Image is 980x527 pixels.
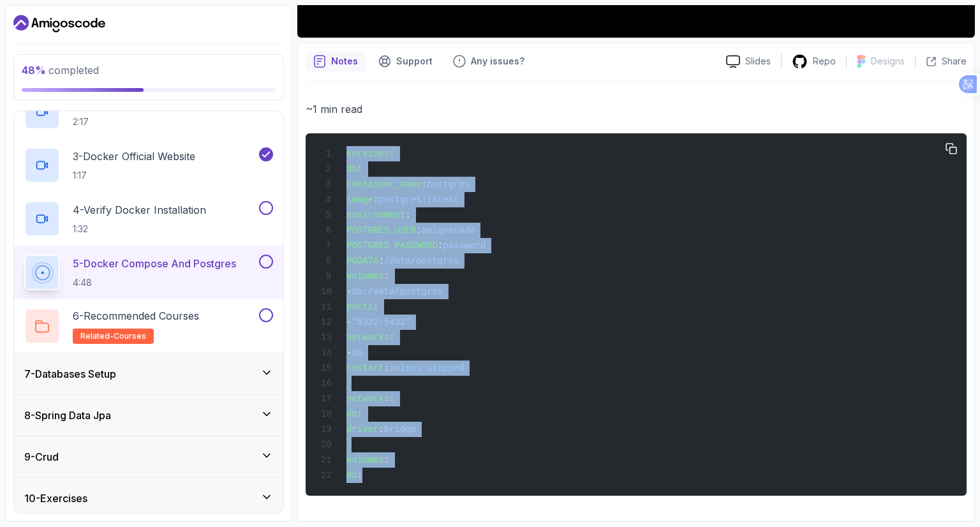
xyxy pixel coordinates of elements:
span: : [357,164,362,174]
span: - [346,348,352,358]
p: 1:17 [73,169,195,182]
span: db [346,470,357,480]
span: container_name [346,179,422,189]
span: : [389,149,394,159]
span: bridge [384,424,416,434]
span: volumes [346,271,384,281]
span: : [422,179,427,189]
span: db [346,164,357,174]
p: 4:48 [73,276,236,289]
span: : [378,256,383,266]
button: 4-Verify Docker Installation1:32 [24,201,273,237]
span: driver [346,424,378,434]
p: Designs [871,55,905,68]
span: ports [346,302,373,312]
span: : [389,332,394,343]
button: Share [915,55,967,68]
span: amigoscode [422,225,475,235]
span: networks [346,394,389,404]
p: 2:17 [73,115,119,128]
span: db [346,409,357,419]
span: POSTGRES_PASSWORD [346,241,438,251]
p: 3 - Docker Official Website [73,149,195,164]
p: Repo [813,55,836,68]
a: Dashboard [13,13,105,34]
button: notes button [306,51,366,71]
button: 9-Crud [14,436,283,477]
p: Notes [331,55,358,68]
span: services [346,149,389,159]
span: : [378,424,383,434]
p: ~1 min read [306,100,967,118]
span: POSTGRES_USER [346,225,416,235]
span: "5332:5432" [352,317,410,327]
span: : [384,363,389,373]
span: password [443,241,486,251]
button: 8-Spring Data Jpa [14,395,283,436]
span: postgres:latest [378,195,459,205]
span: db:/data/postgres [352,286,443,297]
span: PGDATA [346,256,378,266]
p: Support [396,55,433,68]
span: : [405,210,410,220]
button: 10-Exercises [14,478,283,519]
button: 2:17 [24,94,273,130]
button: Feedback button [445,51,532,71]
span: : [357,409,362,419]
button: 3-Docker Official Website1:17 [24,147,273,183]
span: : [357,470,362,480]
span: restart [346,363,384,373]
span: volumes [346,455,384,465]
span: 48 % [22,64,46,77]
h3: 10 - Exercises [24,491,87,506]
h3: 7 - Databases Setup [24,366,116,382]
h3: 8 - Spring Data Jpa [24,408,111,423]
p: 5 - Docker Compose And Postgres [73,256,236,271]
span: completed [22,64,99,77]
a: Slides [716,55,781,68]
button: 7-Databases Setup [14,353,283,394]
p: 6 - Recommended Courses [73,308,199,323]
p: Any issues? [471,55,524,68]
span: : [416,225,421,235]
span: : [438,241,443,251]
p: 4 - Verify Docker Installation [73,202,206,218]
span: db [352,348,362,358]
p: Slides [745,55,771,68]
span: : [389,394,394,404]
span: : [384,455,389,465]
button: 6-Recommended Coursesrelated-courses [24,308,273,344]
span: related-courses [80,331,146,341]
span: image [346,195,373,205]
span: - [346,286,352,297]
p: 1:32 [73,223,206,235]
span: /data/postgres [384,256,459,266]
button: 5-Docker Compose And Postgres4:48 [24,255,273,290]
span: postgres [427,179,470,189]
span: : [373,195,378,205]
span: : [384,271,389,281]
span: networks [346,332,389,343]
button: Support button [371,51,440,71]
span: : [373,302,378,312]
p: Share [942,55,967,68]
h3: 9 - Crud [24,449,59,464]
span: unless-stopped [389,363,464,373]
span: - [346,317,352,327]
span: environment [346,210,405,220]
a: Repo [782,54,846,70]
